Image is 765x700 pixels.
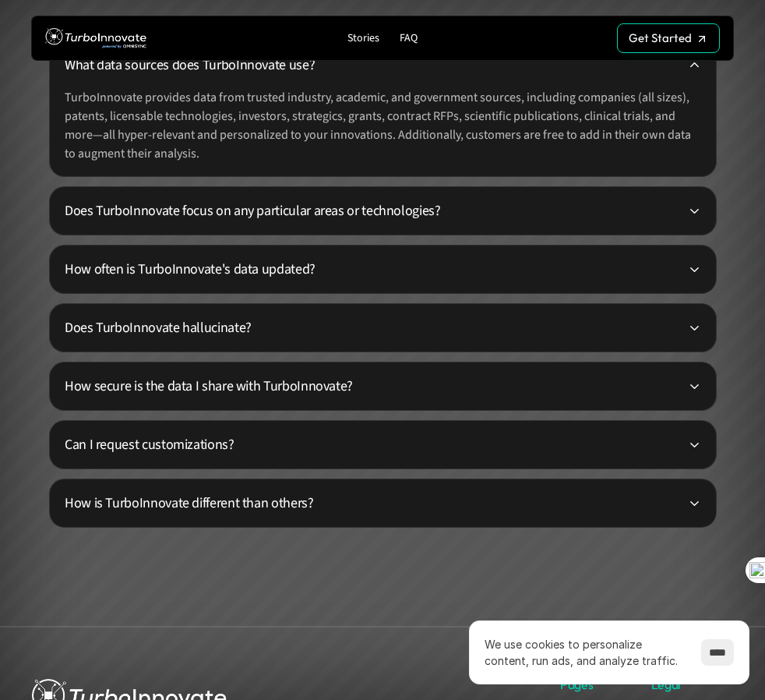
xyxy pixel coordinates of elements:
[617,23,720,53] a: Get Started
[560,676,593,693] p: Pages
[393,28,424,49] a: FAQ
[400,32,418,45] p: FAQ
[651,676,681,693] p: Legal
[347,32,379,45] p: Stories
[629,31,692,45] p: Get Started
[341,28,386,49] a: Stories
[45,24,146,53] img: TurboInnovate Logo
[485,636,686,669] p: We use cookies to personalize content, run ads, and analyze traffic.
